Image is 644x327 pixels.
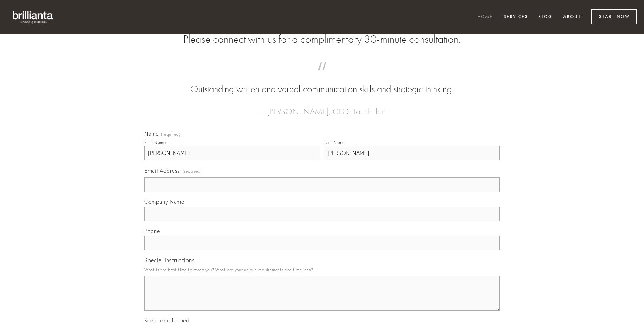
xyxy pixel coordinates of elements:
[155,69,489,83] span: “
[591,9,637,24] a: Start Now
[144,198,184,205] span: Company Name
[499,11,532,23] a: Services
[144,167,180,174] span: Email Address
[144,317,189,324] span: Keep me informed
[144,257,194,264] span: Special Instructions
[144,140,166,145] div: First Name
[161,132,181,137] span: (required)
[144,130,159,137] span: Name
[559,11,585,23] a: About
[7,7,59,27] img: brillianta - research, strategy, marketing
[144,227,160,234] span: Phone
[473,11,497,23] a: Home
[144,33,500,46] h2: Please connect with us for a complimentary 30-minute consultation.
[324,140,345,145] div: Last Name
[183,166,202,176] span: (required)
[155,96,489,118] figcaption: — [PERSON_NAME], CEO, TouchPlan
[155,69,489,96] blockquote: Outstanding written and verbal communication skills and strategic thinking.
[534,11,557,23] a: Blog
[144,265,500,274] p: What is the best time to reach you? What are your unique requirements and timelines?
